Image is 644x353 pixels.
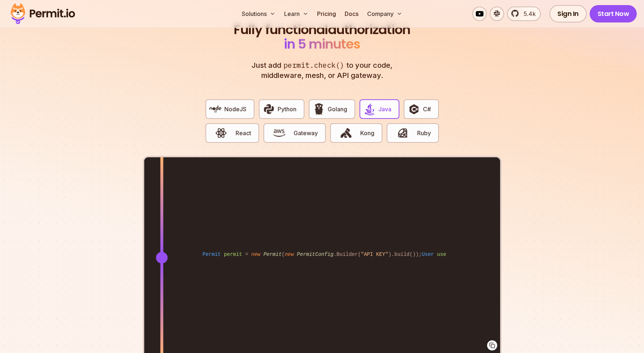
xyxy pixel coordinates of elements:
a: Start Now [590,5,637,22]
span: permit [224,252,242,257]
span: Python [278,105,296,113]
img: NodeJS [209,103,222,115]
img: React [215,127,227,139]
span: Java [378,105,391,113]
button: Solutions [239,7,278,21]
a: Sign In [549,5,587,22]
span: NodeJS [224,105,246,113]
span: user [437,252,449,257]
a: 5.4k [507,7,541,21]
span: new [285,252,294,257]
h2: authorization [232,22,412,51]
img: Permit logo [7,1,78,26]
p: Just add to your code, middleware, mesh, or API gateway. [244,60,400,80]
img: C# [408,103,420,115]
img: Gateway [273,127,285,139]
img: Ruby [396,127,409,139]
span: Permit [203,252,221,257]
span: Fully functional [234,22,328,37]
span: Ruby [417,129,431,137]
span: C# [423,105,431,113]
span: Permit [263,252,282,257]
code: ( .Builder( ).build()); .Builder( ).build(); ; .Builder( ).withTenant( ).build(); permit.check(us... [198,245,446,264]
a: Pricing [314,7,339,21]
img: Kong [340,127,352,139]
span: User [422,252,434,257]
span: Golang [328,105,347,113]
img: Python [263,103,275,115]
span: Gateway [294,129,318,137]
span: = [245,252,248,257]
button: Company [364,7,405,21]
span: "API KEY" [361,252,389,257]
a: Docs [342,7,361,21]
span: React [236,129,251,137]
span: permit.check() [281,60,346,71]
span: new [251,252,260,257]
span: 5.4k [519,9,536,18]
img: Golang [313,103,325,115]
button: Learn [281,7,311,21]
img: Java [363,103,376,115]
span: in 5 minutes [284,35,360,53]
span: PermitConfig [297,252,333,257]
span: Kong [360,129,374,137]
